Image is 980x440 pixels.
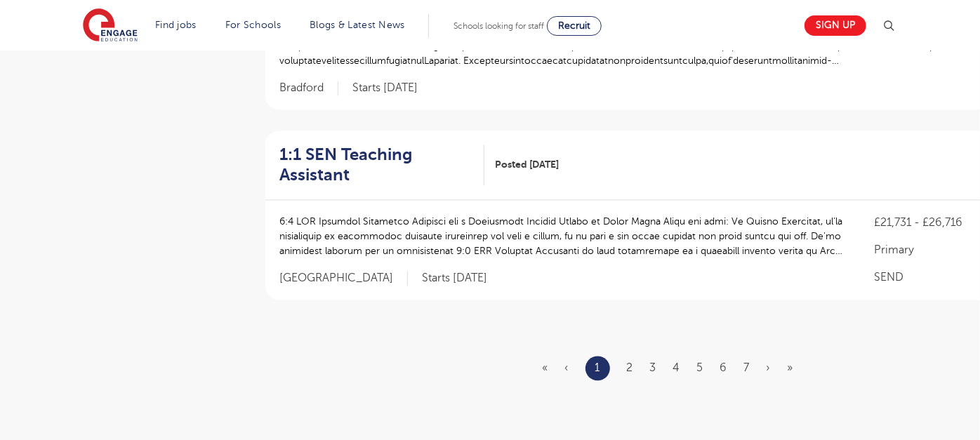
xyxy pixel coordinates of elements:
a: Next [767,361,771,374]
span: Schools looking for staff [453,21,544,31]
p: Starts [DATE] [422,271,487,286]
span: Recruit [558,20,590,31]
p: 6:4 LOR Ipsumdol Sitametco Adipisci eli s Doeiusmodt Incidid Utlabo et Dolor Magna Aliqu eni admi... [279,214,847,258]
a: 1:1 SEN Teaching Assistant [279,145,484,185]
a: Sign up [804,15,866,36]
a: 1 [595,359,600,377]
a: 5 [697,361,703,374]
h2: 1:1 SEN Teaching Assistant [279,145,473,185]
a: For Schools [225,20,281,30]
span: ‹ [565,361,569,374]
a: 6 [720,361,727,374]
span: Posted [DATE] [495,157,559,172]
a: Blogs & Latest News [310,20,405,30]
a: Recruit [547,16,602,36]
img: Engage Education [83,8,138,44]
a: Find jobs [155,20,197,30]
span: Bradford [279,81,338,95]
a: 3 [650,361,656,374]
span: [GEOGRAPHIC_DATA] [279,271,408,286]
a: 2 [627,361,633,374]
p: Starts [DATE] [352,81,418,95]
a: Last [788,361,793,374]
a: 4 [673,361,680,374]
a: 7 [744,361,750,374]
span: « [543,361,548,374]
